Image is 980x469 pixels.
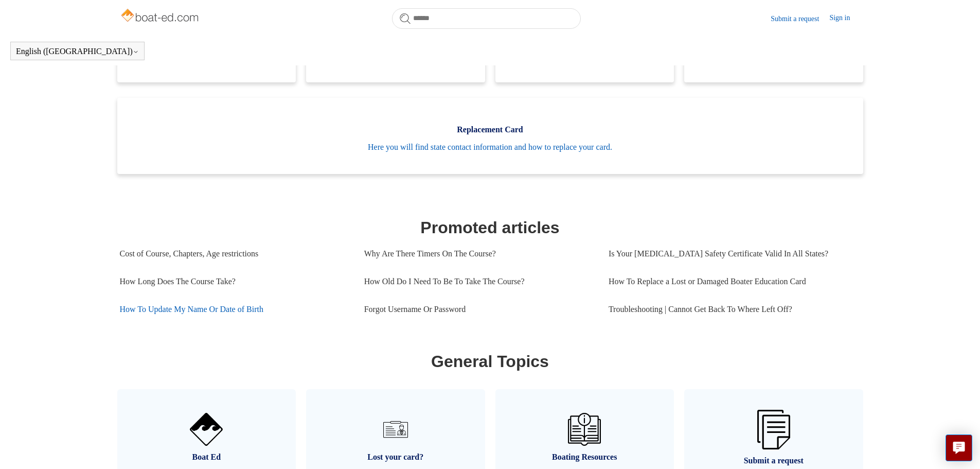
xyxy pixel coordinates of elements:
[771,13,829,24] a: Submit a request
[322,451,470,463] span: Lost your card?
[117,98,863,174] a: Replacement Card Here you will find state contact information and how to replace your card.
[511,451,659,463] span: Boating Resources
[829,12,860,25] a: Sign in
[133,141,848,153] span: Here you will find state contact information and how to replace your card.
[120,6,202,27] img: Boat-Ed Help Center home page
[120,349,861,374] h1: General Topics
[609,240,853,268] a: Is Your [MEDICAL_DATA] Safety Certificate Valid In All States?
[568,413,601,446] img: 01HZPCYVZMCNPYXCC0DPA2R54M
[609,296,853,323] a: Troubleshooting | Cannot Get Back To Where Left Off?
[946,435,972,461] button: Live chat
[757,410,790,449] img: 01HZPCYW3NK71669VZTW7XY4G9
[120,215,861,240] h1: Promoted articles
[700,455,848,467] span: Submit a request
[190,413,223,446] img: 01HZPCYVNCVF44JPJQE4DN11EA
[364,268,593,296] a: How Old Do I Need To Be To Take The Course?
[120,268,349,296] a: How Long Does The Course Take?
[133,124,848,136] span: Replacement Card
[133,451,281,463] span: Boat Ed
[120,296,349,323] a: How To Update My Name Or Date of Birth
[392,8,581,29] input: Search
[609,268,853,296] a: How To Replace a Lost or Damaged Boater Education Card
[120,240,349,268] a: Cost of Course, Chapters, Age restrictions
[379,413,412,446] img: 01HZPCYVT14CG9T703FEE4SFXC
[364,296,593,323] a: Forgot Username Or Password
[16,47,139,56] button: English ([GEOGRAPHIC_DATA])
[364,240,593,268] a: Why Are There Timers On The Course?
